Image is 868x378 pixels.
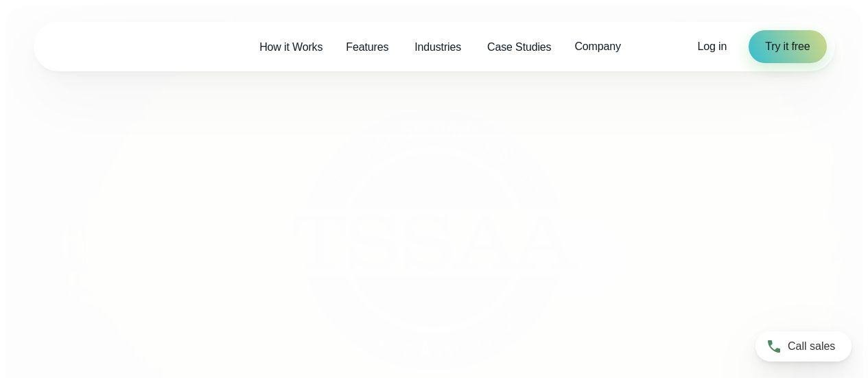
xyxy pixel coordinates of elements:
span: Log in [698,40,727,52]
span: Case Studies [487,39,551,56]
a: Case Studies [476,33,563,61]
a: Log in [698,38,727,55]
span: Call sales [788,338,835,355]
span: Try it free [765,38,810,55]
a: How it Works [248,33,334,61]
a: Try it free [749,30,826,63]
a: Call sales [755,331,852,362]
span: Features [346,39,388,56]
span: How it Works [259,39,322,56]
span: Company [574,38,620,55]
span: Industries [414,39,461,56]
